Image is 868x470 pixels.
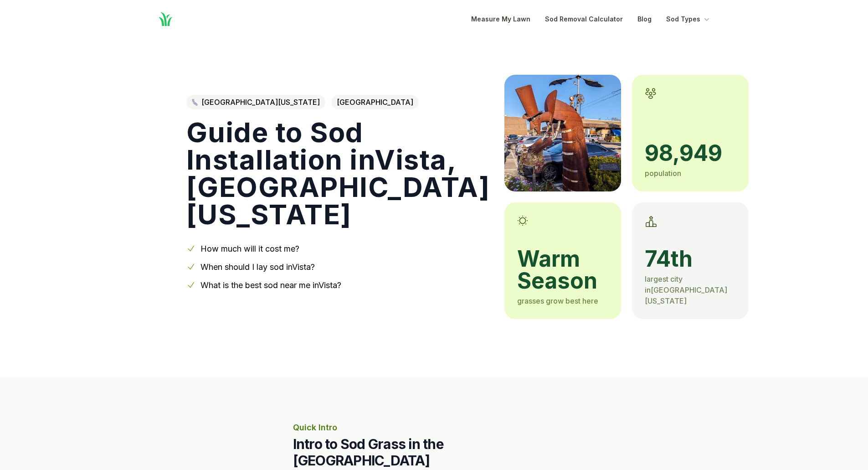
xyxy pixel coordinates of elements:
[645,142,736,164] span: 98,949
[293,421,575,434] p: Quick Intro
[545,14,623,25] a: Sod Removal Calculator
[645,274,727,305] span: largest city in [GEOGRAPHIC_DATA][US_STATE]
[666,14,711,25] button: Sod Types
[637,14,652,25] a: Blog
[645,248,736,270] span: 74th
[517,248,608,292] span: warm season
[200,262,315,272] a: When should I lay sod inVista?
[192,99,198,106] img: Southern California state outline
[200,280,341,290] a: What is the best sod near me inVista?
[517,296,598,305] span: grasses grow best here
[504,75,621,191] img: A picture of Vista
[186,119,490,228] h1: Guide to Sod Installation in Vista , [GEOGRAPHIC_DATA][US_STATE]
[645,169,681,178] span: population
[186,95,325,109] a: [GEOGRAPHIC_DATA][US_STATE]
[471,14,530,25] a: Measure My Lawn
[200,244,299,253] a: How much will it cost me?
[331,95,419,109] span: [GEOGRAPHIC_DATA]
[293,436,575,469] h2: Intro to Sod Grass in the [GEOGRAPHIC_DATA]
